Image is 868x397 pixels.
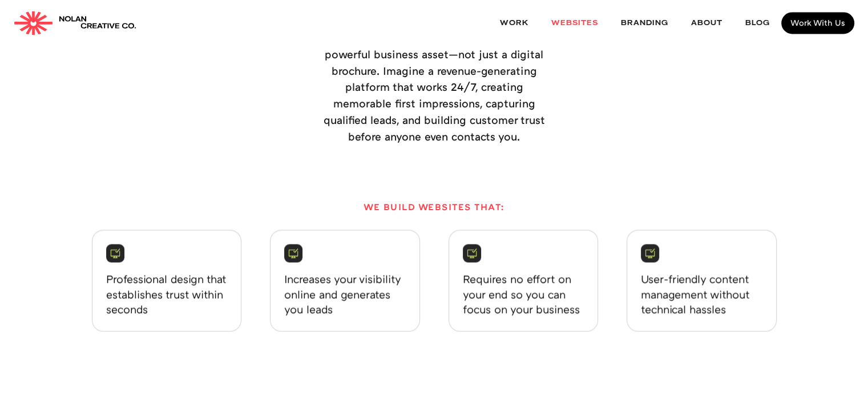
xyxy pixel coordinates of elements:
p: Professional design that establishes trust within seconds [106,271,228,318]
a: Work [488,8,540,38]
div: WE BUILD WEBSITES THAT: [92,202,777,211]
img: Checkmark [284,244,302,262]
a: Blog [734,8,781,38]
div: Work With Us [790,19,845,27]
p: Increases your visibility online and generates you leads [284,271,406,318]
img: Checkmark [106,244,124,262]
p: Requires no effort on your end so you can focus on your business [463,271,584,318]
a: Branding [609,8,680,38]
img: Checkmark [463,244,481,262]
a: About [680,8,734,38]
p: User-friendly content management without technical hassles [641,271,762,318]
img: Checkmark [641,244,659,262]
a: websites [540,8,609,38]
a: home [14,11,136,35]
img: Nolan Creative Co. [14,11,53,35]
p: Your website should be your most powerful business asset—not just a digital brochure. Imagine a r... [323,30,545,145]
a: Work With Us [781,12,854,34]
